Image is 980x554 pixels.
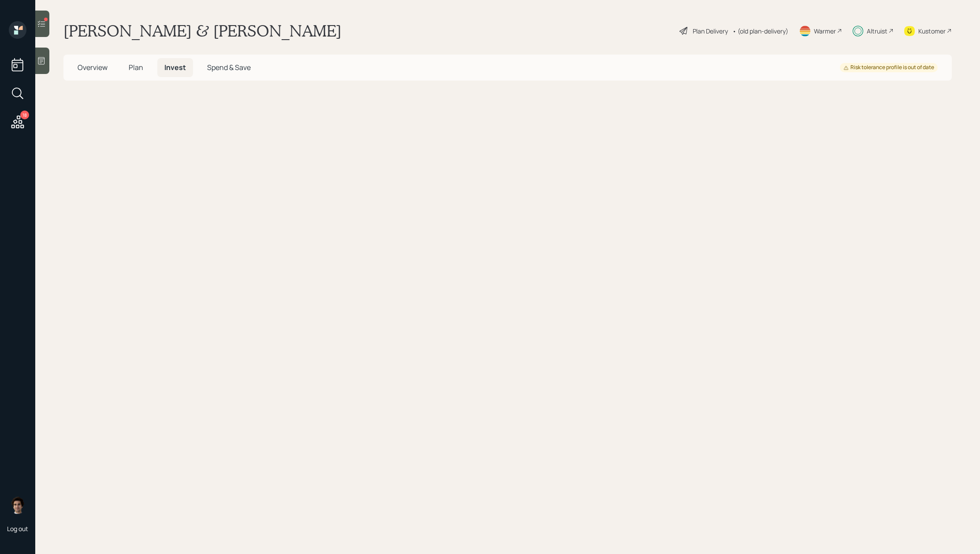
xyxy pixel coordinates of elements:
[843,64,934,71] div: Risk tolerance profile is out of date
[918,26,946,36] div: Kustomer
[732,26,788,36] div: • (old plan-delivery)
[129,63,143,72] span: Plan
[867,26,887,36] div: Altruist
[63,21,342,41] h1: [PERSON_NAME] & [PERSON_NAME]
[693,26,728,36] div: Plan Delivery
[7,524,28,533] div: Log out
[9,496,26,514] img: harrison-schaefer-headshot-2.png
[814,26,836,36] div: Warmer
[164,63,186,72] span: Invest
[20,111,29,119] div: 18
[78,63,108,72] span: Overview
[207,63,251,72] span: Spend & Save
